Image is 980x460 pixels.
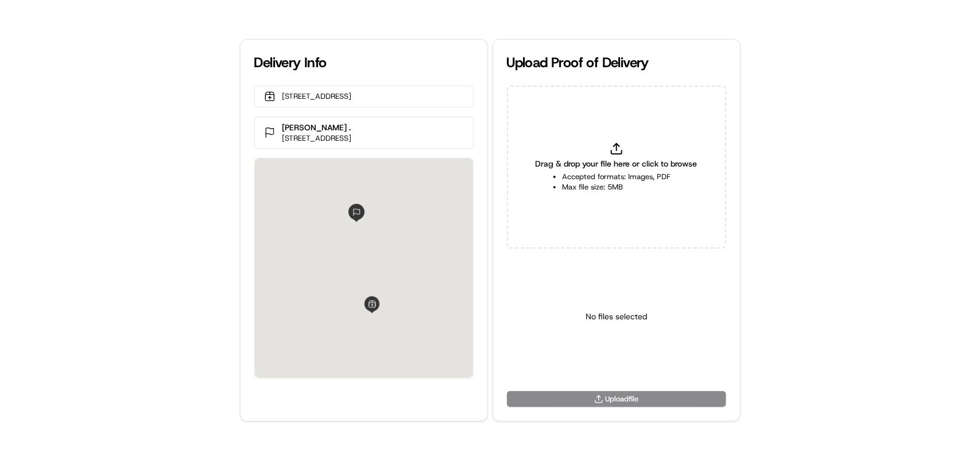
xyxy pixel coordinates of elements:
div: Upload Proof of Delivery [507,53,726,72]
li: Max file size: 5MB [562,182,671,192]
span: Drag & drop your file here or click to browse [536,158,698,169]
p: [STREET_ADDRESS] [282,91,352,102]
p: [PERSON_NAME] . [282,122,352,133]
p: [STREET_ADDRESS] [282,133,352,144]
li: Accepted formats: Images, PDF [562,172,671,182]
p: No files selected [586,311,647,322]
div: Delivery Info [254,53,474,72]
